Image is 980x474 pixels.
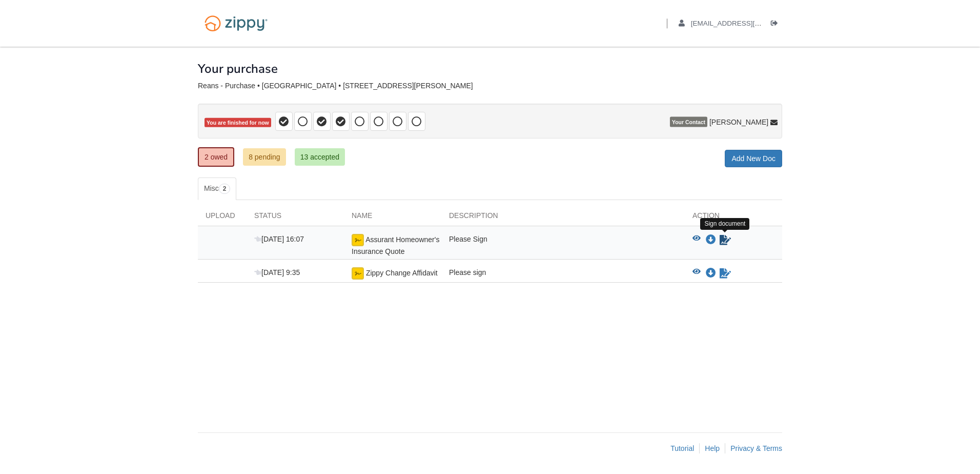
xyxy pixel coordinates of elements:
[771,19,782,30] a: Log out
[692,268,701,279] button: View Zippy Change Affidavit
[670,117,707,127] span: Your Contact
[254,235,304,243] span: [DATE] 16:07
[198,10,274,36] img: Logo
[719,267,732,280] a: Waiting for your co-borrower to e-sign
[198,62,278,75] h1: Your purchase
[441,210,685,226] div: Description
[352,235,439,255] span: Assurant Homeowner's Insurance Quote
[691,19,808,27] span: nicksreans@gmail.com
[247,210,344,226] div: Status
[198,82,782,90] div: Reans - Purchase • [GEOGRAPHIC_DATA] • [STREET_ADDRESS][PERSON_NAME]
[352,267,364,280] img: esign icon
[243,148,286,166] a: 8 pending
[352,234,364,246] img: Ready for you to esign
[219,184,231,194] span: 2
[198,177,236,200] a: Misc
[700,218,749,230] div: Sign document
[670,444,694,452] a: Tutorial
[254,268,300,276] span: [DATE] 9:35
[679,19,808,30] a: edit profile
[725,150,782,167] a: Add New Doc
[692,235,701,245] button: View Assurant Homeowner's Insurance Quote
[344,210,441,226] div: Name
[685,210,782,226] div: Action
[295,148,345,166] a: 13 accepted
[198,210,247,226] div: Upload
[441,267,685,280] div: Please sign
[705,444,720,452] a: Help
[205,118,271,128] span: You are finished for now
[709,117,768,127] span: [PERSON_NAME]
[441,234,685,256] div: Please Sign
[366,269,438,277] span: Zippy Change Affidavit
[706,269,716,278] a: Download Zippy Change Affidavit
[198,147,234,167] a: 2 owed
[730,444,782,452] a: Privacy & Terms
[706,236,716,244] a: Download Assurant Homeowner's Insurance Quote
[719,234,732,246] a: Sign Form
